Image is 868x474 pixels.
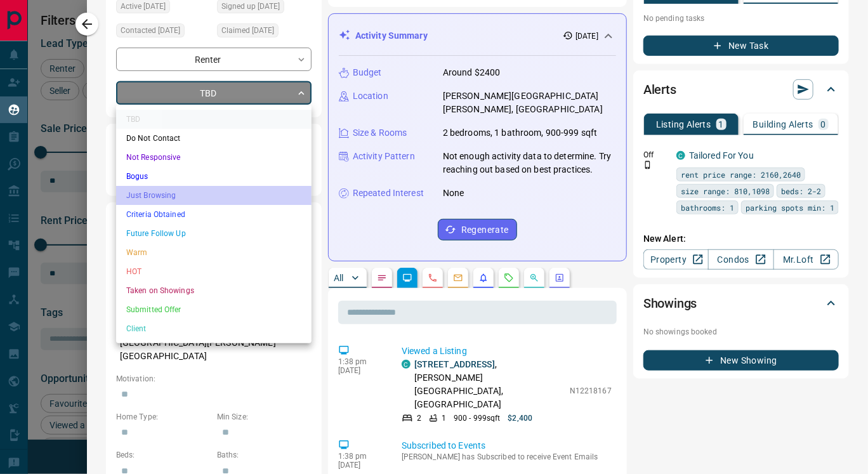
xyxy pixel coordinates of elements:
[116,319,312,338] li: Client
[116,129,312,148] li: Do Not Contact
[116,186,312,205] li: Just Browsing
[116,281,312,300] li: Taken on Showings
[116,205,312,224] li: Criteria Obtained
[116,262,312,281] li: HOT
[116,300,312,319] li: Submitted Offer
[116,243,312,262] li: Warm
[116,224,312,243] li: Future Follow Up
[116,167,312,186] li: Bogus
[116,148,312,167] li: Not Responsive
